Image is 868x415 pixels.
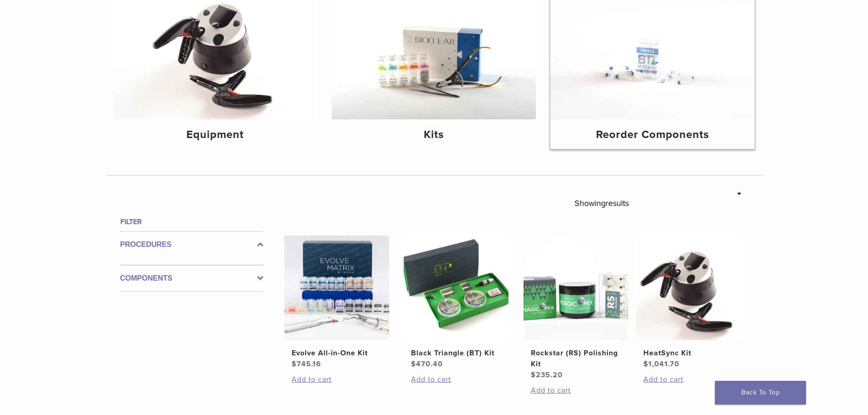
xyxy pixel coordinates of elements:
[531,370,563,379] bdi: 235.20
[404,236,508,340] img: Black Triangle (BT) Kit
[636,236,741,340] img: HeatSync Kit
[531,385,621,396] a: Add to cart: “Rockstar (RS) Polishing Kit”
[403,236,509,369] a: Black Triangle (BT) KitBlack Triangle (BT) Kit $470.40
[339,127,529,143] h4: Kits
[636,236,742,369] a: HeatSync KitHeatSync Kit $1,041.70
[292,348,382,359] h2: Evolve All-in-One Kit
[411,359,443,369] bdi: 470.40
[411,359,416,369] span: $
[558,127,747,143] h4: Reorder Components
[643,374,734,385] a: Add to cart: “HeatSync Kit”
[121,127,310,143] h4: Equipment
[531,348,621,369] h2: Rockstar (RS) Polishing Kit
[411,374,501,385] a: Add to cart: “Black Triangle (BT) Kit”
[284,236,390,369] a: Evolve All-in-One KitEvolve All-in-One Kit $745.16
[292,359,297,369] span: $
[575,194,629,213] p: Showing results
[523,236,629,380] a: Rockstar (RS) Polishing KitRockstar (RS) Polishing Kit $235.20
[120,273,263,284] label: Components
[292,374,382,385] a: Add to cart: “Evolve All-in-One Kit”
[643,359,679,369] bdi: 1,041.70
[524,236,628,340] img: Rockstar (RS) Polishing Kit
[411,348,501,359] h2: Black Triangle (BT) Kit
[531,370,536,379] span: $
[120,216,263,227] h4: Filter
[643,348,734,359] h2: HeatSync Kit
[292,359,321,369] bdi: 745.16
[715,381,806,405] a: Back To Top
[120,239,263,250] label: Procedures
[643,359,648,369] span: $
[284,236,389,340] img: Evolve All-in-One Kit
